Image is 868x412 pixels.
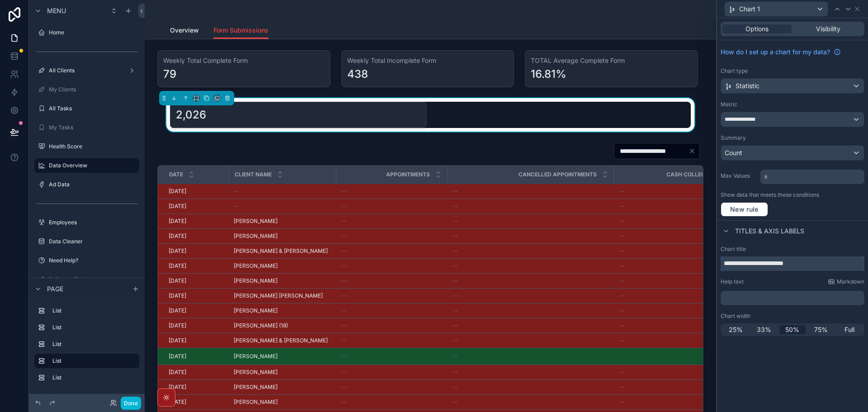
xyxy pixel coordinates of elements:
[49,219,137,226] label: Employees
[816,24,840,33] span: Visibility
[721,67,748,75] label: Chart type
[721,134,746,142] label: Summary
[121,397,141,410] button: Done
[386,171,430,178] span: Appointments
[844,325,854,334] span: Full
[52,374,136,381] label: List
[785,325,799,334] span: 50%
[34,63,139,78] a: All Clients
[213,22,269,39] a: Form Submissions
[721,202,768,217] button: New rule
[725,148,742,157] span: Count
[721,191,819,199] label: Show data that meets these conditions
[49,143,137,150] label: Health Score
[721,172,757,180] label: Max Values
[34,120,139,135] a: My Tasks
[47,284,63,294] span: Page
[729,325,743,334] span: 25%
[721,78,864,94] button: Statistic
[170,26,199,35] span: Overview
[34,25,139,40] a: Home
[29,299,145,394] div: scrollable content
[519,171,597,178] span: Cancelled Appointments
[814,325,828,334] span: 75%
[721,101,737,108] label: Metric
[235,171,272,178] span: Client Name
[721,278,744,285] label: Help text
[47,6,66,15] span: Menu
[169,171,183,178] span: Date
[34,101,139,116] a: All Tasks
[739,5,760,14] span: Chart 1
[49,181,137,188] label: Ad Data
[721,246,746,253] label: Chart title
[837,278,864,285] span: Markdown
[34,253,139,268] a: Need Help?
[49,67,125,74] label: All Clients
[49,257,137,264] label: Need Help?
[49,29,137,36] label: Home
[49,162,134,169] label: Data Overview
[49,86,137,93] label: My Clients
[666,171,716,178] span: Cash Collected
[49,124,137,131] label: My Tasks
[34,177,139,192] a: Ad Data
[760,168,864,184] div: scrollable content
[724,1,828,17] button: Chart 1
[736,81,759,90] span: Statistic
[213,26,269,35] span: Form Submissions
[34,234,139,249] a: Data Cleaner
[52,324,136,331] label: List
[49,238,137,245] label: Data Cleaner
[721,47,841,57] a: How do I set up a chart for my data?
[49,105,137,112] label: All Tasks
[735,227,804,236] span: Titles & Axis labels
[170,22,199,40] a: Overview
[726,205,762,213] span: New rule
[34,82,139,97] a: My Clients
[49,276,137,283] label: Referrals Table
[828,278,864,285] a: Markdown
[721,47,830,57] span: How do I set up a chart for my data?
[721,313,750,320] label: Chart width
[745,24,769,33] span: Options
[52,307,136,314] label: List
[34,272,139,287] a: Referrals Table
[757,325,771,334] span: 33%
[721,145,864,161] button: Count
[52,341,136,348] label: List
[34,139,139,154] a: Health Score
[34,158,139,173] a: Data Overview
[176,108,206,122] div: 2,026
[721,289,864,305] div: scrollable content
[52,357,132,365] label: List
[34,215,139,230] a: Employees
